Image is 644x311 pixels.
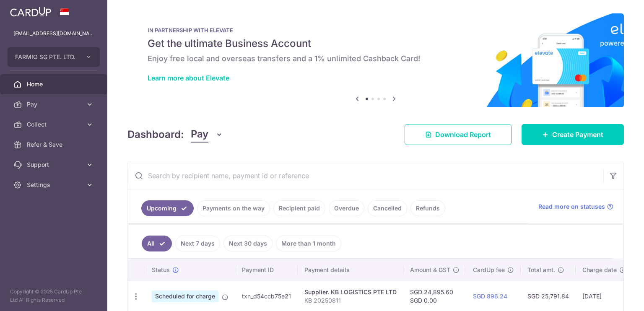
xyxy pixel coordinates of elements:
[329,200,364,216] a: Overdue
[148,54,604,64] h6: Enjoy free local and overseas transfers and a 1% unlimited Cashback Card!
[142,236,172,251] a: All
[410,200,445,216] a: Refunds
[197,200,270,216] a: Payments on the way
[13,29,94,38] p: [EMAIL_ADDRESS][DOMAIN_NAME]
[27,140,82,149] span: Refer & Save
[152,266,170,274] span: Status
[410,266,450,274] span: Amount & GST
[8,47,100,67] button: FARMIO SG PTE. LTD.
[127,13,624,107] img: Renovation banner
[141,200,194,216] a: Upcoming
[27,120,82,129] span: Collect
[368,200,407,216] a: Cancelled
[223,236,273,251] a: Next 30 days
[15,53,77,61] span: FARMIO SG PTE. LTD.
[435,130,491,140] span: Download Report
[304,296,397,305] p: KB 20250811
[405,124,512,145] a: Download Report
[522,124,624,145] a: Create Payment
[191,127,223,143] button: Pay
[127,127,184,142] h4: Dashboard:
[148,74,229,82] a: Learn more about Elevate
[148,37,604,50] h5: Get the ultimate Business Account
[27,100,82,109] span: Pay
[27,181,82,189] span: Settings
[538,202,613,211] a: Read more on statuses
[175,236,220,251] a: Next 7 days
[19,6,36,13] span: Help
[148,27,604,34] p: IN PARTNERSHIP WITH ELEVATE
[152,290,218,302] span: Scheduled for charge
[298,259,403,281] th: Payment details
[582,266,617,274] span: Charge date
[527,266,555,274] span: Total amt.
[473,293,507,300] a: SGD 896.24
[273,200,325,216] a: Recipient paid
[473,266,505,274] span: CardUp fee
[276,236,341,251] a: More than 1 month
[128,162,603,189] input: Search by recipient name, payment id or reference
[191,127,208,143] span: Pay
[552,130,603,140] span: Create Payment
[10,7,51,17] img: CardUp
[27,161,82,169] span: Support
[235,259,298,281] th: Payment ID
[304,288,397,296] div: Supplier. KB LOGISTICS PTE LTD
[27,80,82,88] span: Home
[538,202,605,211] span: Read more on statuses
